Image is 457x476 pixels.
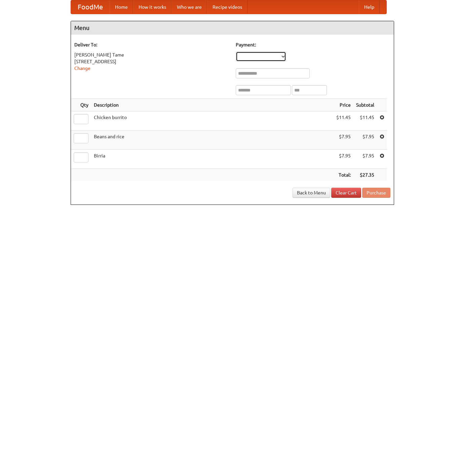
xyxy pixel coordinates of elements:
td: $7.95 [353,131,377,150]
div: [STREET_ADDRESS] [74,58,229,65]
h5: Deliver To: [74,41,229,48]
a: Recipe videos [207,0,247,14]
h5: Payment: [236,41,390,48]
div: [PERSON_NAME] Tame [74,51,229,58]
td: Birria [91,150,334,169]
a: Back to Menu [293,188,330,198]
a: How it works [133,0,172,14]
td: Chicken burrito [91,111,334,131]
th: Subtotal [353,99,377,111]
th: Qty [71,99,91,111]
a: Home [110,0,133,14]
td: $11.45 [353,111,377,131]
td: $11.45 [334,111,353,131]
th: $27.35 [353,169,377,181]
td: Beans and rice [91,131,334,150]
a: Help [359,0,380,14]
th: Total: [334,169,353,181]
a: Who we are [172,0,207,14]
a: FoodMe [71,0,110,14]
th: Price [334,99,353,111]
h4: Menu [71,21,394,35]
th: Description [91,99,334,111]
td: $7.95 [334,150,353,169]
a: Change [74,66,90,71]
button: Purchase [362,188,390,198]
a: Clear Cart [331,188,361,198]
td: $7.95 [353,150,377,169]
td: $7.95 [334,131,353,150]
